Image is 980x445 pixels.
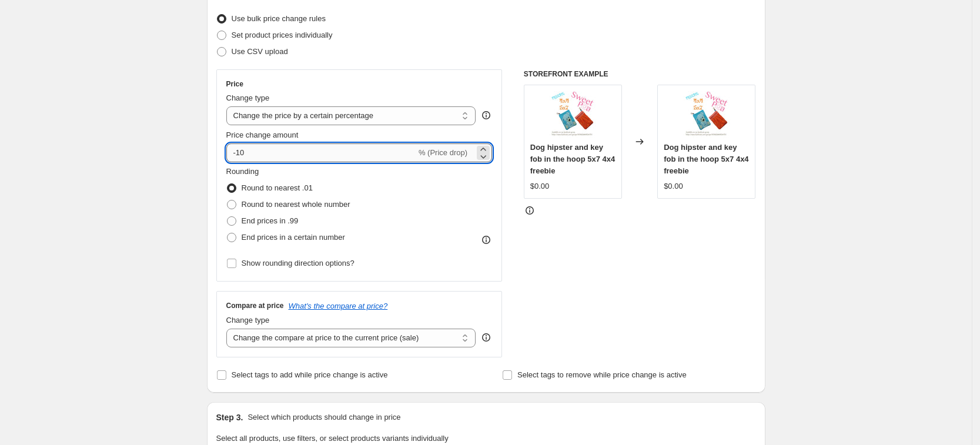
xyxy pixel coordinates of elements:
[226,79,243,89] h3: Price
[226,131,299,139] span: Price change amount
[517,370,687,379] span: Select tags to remove while price change is active
[247,411,400,423] p: Select which products should change in price
[226,167,259,176] span: Rounding
[232,370,388,379] span: Select tags to add while price change is active
[242,200,350,209] span: Round to nearest whole number
[683,91,730,138] img: Dog_hipster_and_key_fob_5x7_4x4_freebie_in_the_hoop_80x.jpg
[242,216,299,225] span: End prices in .99
[524,69,756,79] h6: STOREFRONT EXAMPLE
[232,47,288,56] span: Use CSV upload
[226,143,416,162] input: -15
[232,14,326,23] span: Use bulk price change rules
[216,434,449,443] span: Select all products, use filters, or select products variants individually
[232,31,333,39] span: Set product prices individually
[289,302,388,310] button: What's the compare at price?
[480,109,492,121] div: help
[216,411,243,423] h2: Step 3.
[226,301,284,310] h3: Compare at price
[664,180,683,192] div: $0.00
[242,259,354,267] span: Show rounding direction options?
[549,91,596,138] img: Dog_hipster_and_key_fob_5x7_4x4_freebie_in_the_hoop_80x.jpg
[242,233,345,242] span: End prices in a certain number
[242,183,313,192] span: Round to nearest .01
[226,316,270,324] span: Change type
[419,148,467,157] span: % (Price drop)
[664,143,748,175] span: Dog hipster and key fob in the hoop 5x7 4x4 freebie
[226,93,270,102] span: Change type
[530,180,550,192] div: $0.00
[480,332,492,343] div: help
[530,143,615,175] span: Dog hipster and key fob in the hoop 5x7 4x4 freebie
